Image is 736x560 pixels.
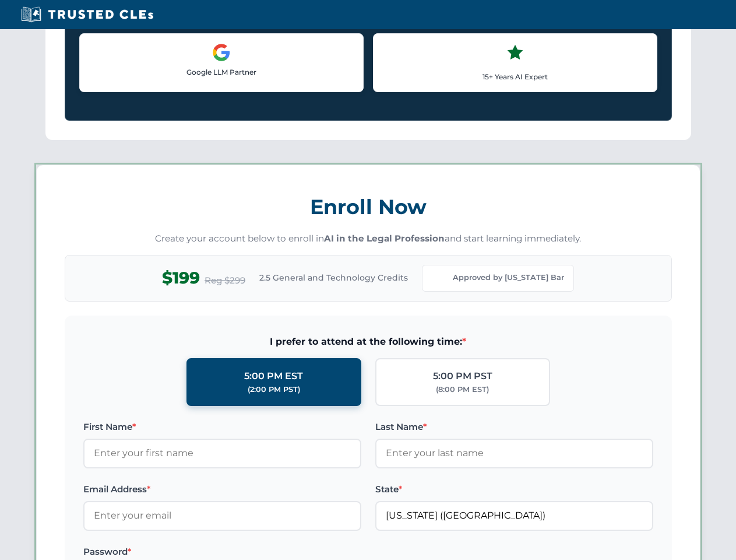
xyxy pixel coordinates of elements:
[205,274,245,288] span: Reg $299
[244,369,303,384] div: 5:00 PM EST
[83,545,361,559] label: Password
[259,271,408,284] span: 2.5 General and Technology Credits
[83,420,361,434] label: First Name
[248,384,300,395] div: (2:00 PM PST)
[432,270,448,286] img: Florida Bar
[83,334,653,349] span: I prefer to attend at the following time:
[83,439,361,468] input: Enter your first name
[83,482,361,496] label: Email Address
[436,384,489,395] div: (8:00 PM EST)
[375,501,653,530] input: Florida (FL)
[375,482,653,496] label: State
[65,232,672,246] p: Create your account below to enroll in and start learning immediately.
[453,272,564,283] span: Approved by [US_STATE] Bar
[83,501,361,530] input: Enter your email
[162,265,200,291] span: $199
[212,43,231,62] img: Google
[433,369,492,384] div: 5:00 PM PST
[65,188,672,225] h3: Enroll Now
[375,439,653,468] input: Enter your last name
[375,420,653,434] label: Last Name
[383,71,647,82] p: 15+ Years AI Expert
[17,6,157,23] img: Trusted CLEs
[324,233,445,244] strong: AI in the Legal Profession
[89,66,354,78] p: Google LLM Partner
